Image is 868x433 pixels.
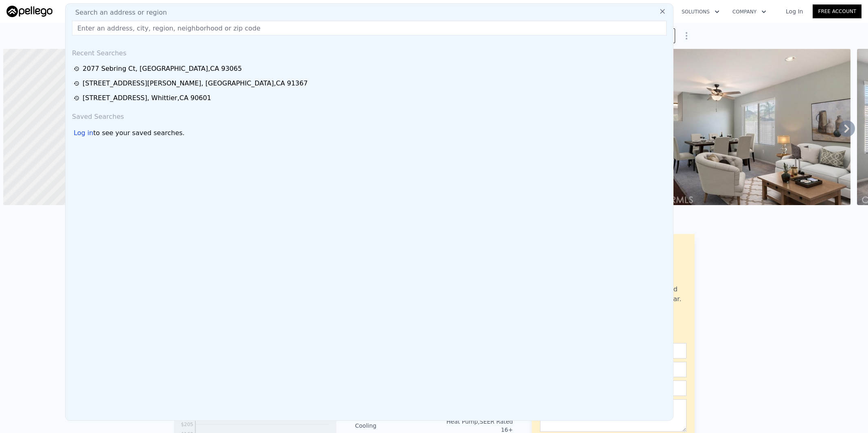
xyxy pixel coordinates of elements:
[83,93,211,103] div: [STREET_ADDRESS] , Whittier , CA 90601
[69,105,670,125] div: Saved Searches
[69,42,670,61] div: Recent Searches
[355,422,434,430] div: Cooling
[617,49,851,205] img: Sale: 167670066 Parcel: 26532389
[93,128,184,138] span: to see your saved searches.
[74,93,667,103] a: [STREET_ADDRESS], Whittier,CA 90601
[678,28,695,44] button: Show Options
[83,79,308,88] div: [STREET_ADDRESS][PERSON_NAME] , [GEOGRAPHIC_DATA] , CA 91367
[74,79,667,88] a: [STREET_ADDRESS][PERSON_NAME], [GEOGRAPHIC_DATA],CA 91367
[813,4,861,18] a: Free Account
[675,4,726,19] button: Solutions
[72,21,667,35] input: Enter an address, city, region, neighborhood or zip code
[7,6,52,17] img: Pellego
[776,7,813,15] a: Log In
[74,64,667,74] a: 2077 Sebring Ct, [GEOGRAPHIC_DATA],CA 93065
[726,4,773,19] button: Company
[74,128,93,138] div: Log in
[181,422,193,427] tspan: $205
[69,8,167,17] span: Search an address or region
[83,64,242,74] div: 2077 Sebring Ct , [GEOGRAPHIC_DATA] , CA 93065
